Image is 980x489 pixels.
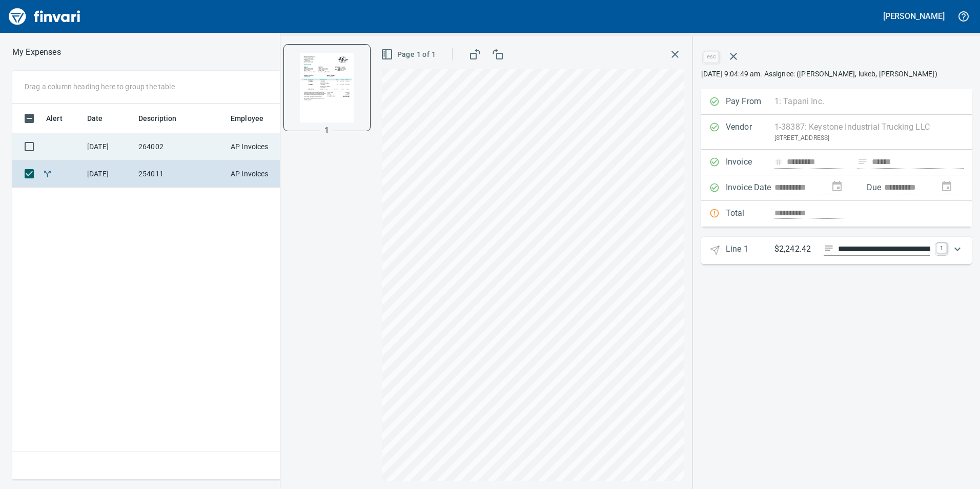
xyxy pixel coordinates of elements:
p: [DATE] 9:04:49 am. Assignee: ([PERSON_NAME], lukeb, [PERSON_NAME]) [701,69,972,79]
h5: [PERSON_NAME] [883,11,945,22]
button: Page 1 of 1 [379,45,440,64]
nav: breadcrumb [12,46,61,58]
span: Description [138,112,190,125]
span: Page 1 of 1 [383,48,436,61]
span: Description [138,112,177,125]
span: Alert [46,112,76,125]
a: 1 [936,243,947,253]
td: [DATE] [83,133,134,160]
td: 254011 [134,160,227,188]
span: Employee [231,112,263,125]
p: 1 [324,125,329,137]
td: AP Invoices [227,160,303,188]
td: 264002 [134,133,227,160]
div: Expand [701,237,972,264]
p: Line 1 [726,243,774,258]
span: Date [87,112,103,125]
td: [DATE] [83,160,134,188]
img: Page 1 [292,53,362,123]
span: Split transaction [42,170,53,177]
button: [PERSON_NAME] [881,8,947,24]
span: Employee [231,112,277,125]
a: esc [704,51,719,63]
p: Drag a column heading here to group the table [25,81,175,92]
span: Date [87,112,116,125]
p: My Expenses [12,46,61,58]
td: AP Invoices [227,133,303,160]
span: Alert [46,112,63,125]
p: $2,242.42 [774,243,815,256]
img: Finvari [6,4,83,29]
